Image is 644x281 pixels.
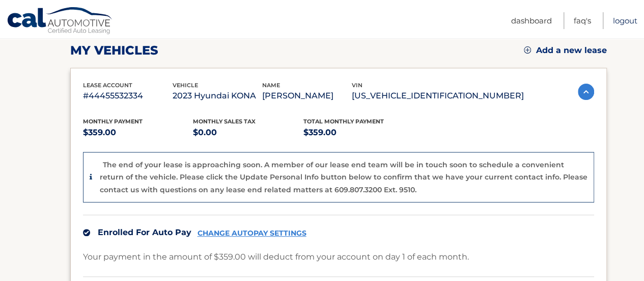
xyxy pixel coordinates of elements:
[100,160,587,194] p: The end of your lease is approaching soon. A member of our lease end team will be in touch soon t...
[352,89,524,103] p: [US_VEHICLE_IDENTIFICATION_NUMBER]
[83,250,469,264] p: Your payment in the amount of $359.00 will deduct from your account on day 1 of each month.
[7,7,114,36] a: Cal Automotive
[83,229,90,236] img: check.svg
[262,89,352,103] p: [PERSON_NAME]
[303,125,414,140] p: $359.00
[524,46,531,54] img: add.svg
[70,43,158,58] h2: my vehicles
[83,89,173,103] p: #44455532334
[193,125,303,140] p: $0.00
[173,89,262,103] p: 2023 Hyundai KONA
[193,118,256,125] span: Monthly sales Tax
[578,84,594,100] img: accordion-active.svg
[574,12,591,29] a: FAQ's
[83,82,132,89] span: lease account
[98,227,191,237] span: Enrolled For Auto Pay
[198,229,306,238] a: CHANGE AUTOPAY SETTINGS
[303,118,384,125] span: Total Monthly Payment
[613,12,637,29] a: Logout
[511,12,552,29] a: Dashboard
[524,45,607,56] a: Add a new lease
[352,82,362,89] span: vin
[83,125,193,140] p: $359.00
[262,82,280,89] span: name
[83,118,143,125] span: Monthly Payment
[173,82,198,89] span: vehicle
